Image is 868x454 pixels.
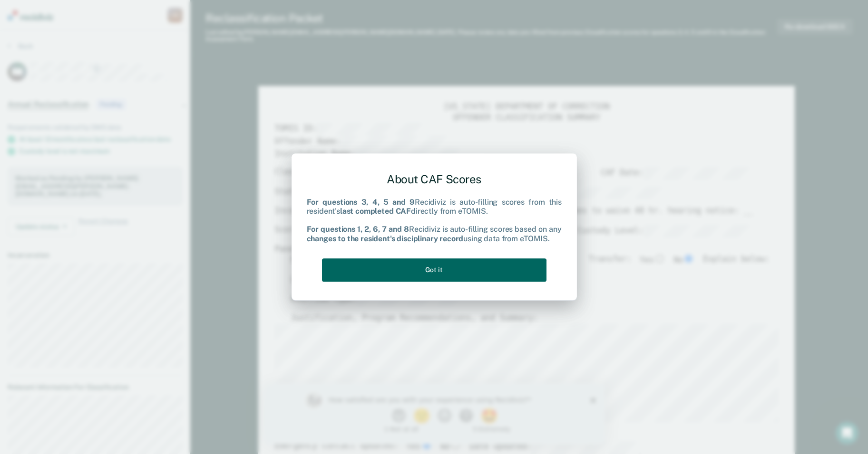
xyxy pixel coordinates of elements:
[307,198,562,243] div: Recidiviz is auto-filling scores from this resident's directly from eTOMIS. Recidiviz is auto-fil...
[307,225,409,234] b: For questions 1, 2, 6, 7 and 8
[322,258,546,282] button: Got it
[326,14,332,20] div: Close survey
[340,207,411,216] b: last completed CAF
[149,26,168,40] button: 2
[65,12,284,21] div: How satisfied are you with your experience using Recidiviz?
[195,26,212,40] button: 4
[42,9,57,25] img: Profile image for Kim
[307,198,415,207] b: For questions 3, 4, 5 and 9
[307,234,464,243] b: changes to the resident's disciplinary record
[307,165,562,194] div: About CAF Scores
[173,26,190,40] button: 3
[216,26,236,40] button: 5
[209,43,299,49] div: 5 - Extremely
[127,26,144,40] button: 1
[65,43,155,49] div: 1 - Not at all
